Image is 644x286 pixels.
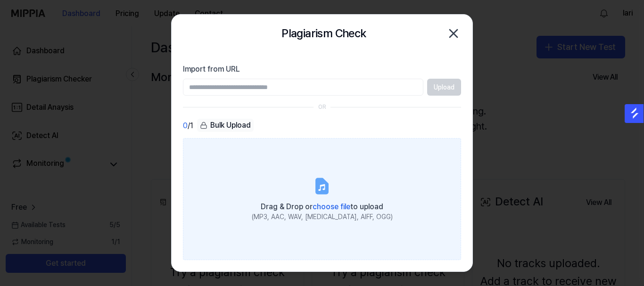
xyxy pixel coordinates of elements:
[183,120,188,131] span: 0
[183,64,461,75] label: Import from URL
[313,202,350,211] span: choose file
[252,212,393,222] div: (MP3, AAC, WAV, [MEDICAL_DATA], AIFF, OGG)
[261,202,383,211] span: Drag & Drop or to upload
[183,119,193,132] div: / 1
[197,119,254,132] button: Bulk Upload
[197,119,254,132] div: Bulk Upload
[318,103,326,111] div: OR
[281,25,366,42] h2: Plagiarism Check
